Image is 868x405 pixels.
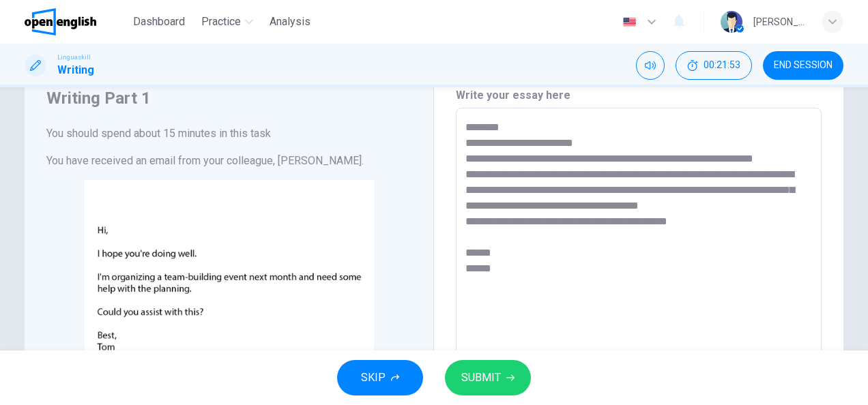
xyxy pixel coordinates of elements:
[46,125,411,142] h6: You should spend about 15 minutes in this task
[774,60,833,71] span: END SESSION
[57,52,91,62] span: Linguaskill
[128,10,190,34] button: Dashboard
[57,62,94,78] h1: Writing
[25,8,128,35] a: OpenEnglish logo
[721,11,742,33] img: Profile picture
[264,10,316,34] button: Analysis
[461,368,501,387] span: SUBMIT
[361,368,386,387] span: SKIP
[196,10,259,34] button: Practice
[270,14,310,30] span: Analysis
[636,51,665,80] div: Mute
[704,60,740,71] span: 00:21:53
[676,51,752,80] div: Hide
[201,14,241,30] span: Practice
[46,87,411,109] h4: Writing Part 1
[133,14,185,30] span: Dashboard
[456,87,822,104] h6: Write your essay here
[676,51,752,80] button: 00:21:53
[25,8,96,35] img: OpenEnglish logo
[337,360,423,395] button: SKIP
[621,17,638,27] img: en
[753,14,805,30] div: [PERSON_NAME]
[445,360,531,395] button: SUBMIT
[46,153,411,169] h6: You have received an email from your colleague, [PERSON_NAME].
[763,51,843,80] button: END SESSION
